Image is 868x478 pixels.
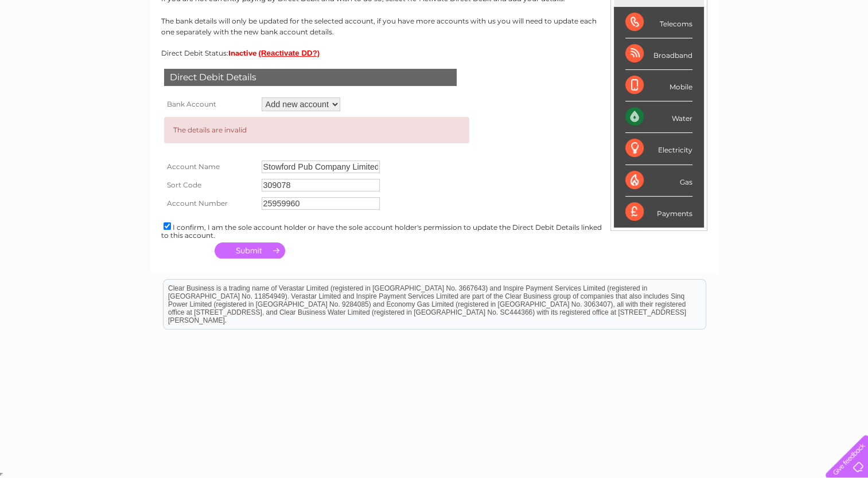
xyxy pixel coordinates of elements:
[164,117,469,143] div: The details are invalid
[727,49,761,57] a: Telecoms
[830,49,857,57] a: Log out
[625,7,692,38] div: Telecoms
[768,49,785,57] a: Blog
[259,49,320,57] button: (Reactivate DD?)
[652,6,731,20] a: 0333 014 3131
[161,15,707,37] p: The bank details will only be updated for the selected account, if you have more accounts with us...
[625,133,692,164] div: Electricity
[625,70,692,101] div: Mobile
[161,194,259,213] th: Account Number
[625,38,692,70] div: Broadband
[625,197,692,228] div: Payments
[695,49,720,57] a: Energy
[161,158,259,176] th: Account Name
[161,95,259,114] th: Bank Account
[164,6,706,56] div: Clear Business is a trading name of Verastar Limited (registered in [GEOGRAPHIC_DATA] No. 3667643...
[161,221,707,240] div: I confirm, I am the sole account holder or have the sole account holder's permission to update th...
[164,69,457,86] div: Direct Debit Details
[666,49,688,57] a: Water
[161,176,259,194] th: Sort Code
[792,49,820,57] a: Contact
[30,30,89,65] img: logo.png
[625,101,692,133] div: Water
[161,49,707,57] div: Direct Debit Status:
[625,165,692,197] div: Gas
[228,49,257,57] span: Inactive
